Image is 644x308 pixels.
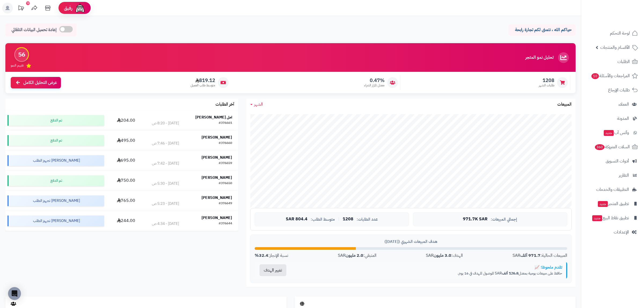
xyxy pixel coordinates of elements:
span: طلبات الشهر [539,83,554,88]
div: تم الدفع [8,115,104,126]
span: أدوات التسويق [606,157,629,165]
span: معدل تكرار الشراء [364,83,385,88]
div: نسبة الإنجاز: [255,253,288,259]
span: الأقسام والمنتجات [600,44,630,51]
h3: المبيعات [557,102,572,107]
td: 765.00 [106,191,146,211]
a: طلبات الإرجاع [584,84,641,97]
a: المدونة [584,112,641,125]
a: السلات المتروكة360 [584,140,641,153]
div: هدف المبيعات الشهري ([DATE]) [255,239,567,244]
span: عدد الطلبات: [357,217,378,222]
span: تطبيق نقاط البيع [592,214,629,222]
span: 0.47% [364,77,385,83]
span: 1208 [539,77,554,83]
span: 360 [595,144,605,150]
div: تم الدفع [8,135,104,146]
a: أدوات التسويق [584,155,641,168]
h3: تحليل نمو المتجر [525,55,554,60]
span: السلات المتروكة [594,143,630,151]
span: لوحة التحكم [610,29,630,37]
strong: امل [PERSON_NAME] [195,114,232,120]
span: 804.4 SAR [286,217,308,222]
div: تم الدفع [8,175,104,186]
a: العملاء [584,98,641,111]
a: وآتس آبجديد [584,126,641,139]
span: طلبات الإرجاع [608,86,630,94]
span: جديد [604,130,614,136]
span: إعادة تحميل البيانات التلقائي [12,27,57,33]
strong: [PERSON_NAME] [202,195,232,201]
span: الإعدادات [614,228,629,236]
div: [DATE] - 4:34 ص [152,221,179,227]
span: إجمالي المبيعات: [491,217,517,222]
div: [DATE] - 5:30 ص [152,181,179,186]
span: التطبيقات والخدمات [596,186,629,193]
span: جديد [598,201,608,207]
a: تحديثات المنصة [14,3,28,15]
span: جديد [592,215,602,221]
span: المراجعات والأسئلة [591,72,630,80]
span: تقييم النمو [11,63,24,68]
td: 695.00 [106,151,146,170]
strong: 3.0 مليون [434,252,451,259]
div: #376644 [219,221,232,227]
strong: [PERSON_NAME] [202,155,232,160]
span: متوسط الطلب: [311,217,335,222]
span: الشهر [254,101,263,107]
span: | [338,217,339,221]
button: تغيير الهدف [259,264,286,276]
a: لوحة التحكم [584,27,641,40]
img: ai-face.png [75,3,85,13]
a: عرض التحليل الكامل [11,77,61,88]
div: [DATE] - 7:46 ص [152,141,179,146]
div: المبيعات الحالية: SAR [513,253,567,259]
span: عرض التحليل الكامل [23,80,57,86]
span: التقارير [619,172,629,179]
a: التقارير [584,169,641,182]
p: حافظ على مبيعات يومية بمعدل SAR للوصول للهدف في 16 يوم. [295,271,562,276]
strong: [PERSON_NAME] [202,175,232,180]
span: المدونة [617,115,629,122]
span: متوسط طلب العميل [191,83,215,88]
a: تطبيق المتجرجديد [584,197,641,210]
strong: 2.0 مليون [346,252,363,259]
div: #376659 [219,161,232,166]
div: 10 [26,1,30,5]
strong: [PERSON_NAME] [202,135,232,140]
div: [DATE] - 7:42 ص [152,161,179,166]
div: Open Intercom Messenger [8,287,21,300]
strong: [PERSON_NAME] [202,215,232,221]
div: #376660 [219,141,232,146]
span: تطبيق المتجر [597,200,629,207]
div: المتبقي: SAR [338,253,376,259]
h3: آخر الطلبات [215,102,234,107]
td: 495.00 [106,131,146,150]
strong: 971.7 ألف [520,252,540,259]
span: رفيق [64,5,72,11]
div: [DATE] - 5:23 ص [152,201,179,206]
td: 750.00 [106,171,146,191]
div: #376649 [219,201,232,206]
span: العملاء [619,101,629,108]
p: حياكم الله ، نتمنى لكم تجارة رابحة [513,27,572,33]
span: 819.12 [191,77,215,83]
span: الطلبات [617,58,630,65]
a: الشهر [250,101,263,107]
strong: 32.4% [255,252,268,259]
span: 10 [591,73,599,79]
div: تقدم ملحوظ! 📈 [295,265,562,270]
a: الإعدادات [584,226,641,239]
span: 971.7K SAR [463,217,488,222]
td: 244.00 [106,211,146,231]
a: المراجعات والأسئلة10 [584,69,641,82]
div: [PERSON_NAME] تجهيز الطلب [8,216,104,226]
div: #376650 [219,181,232,186]
div: [PERSON_NAME] تجهيز الطلب [8,155,104,166]
div: الهدف: SAR [426,253,463,259]
img: logo-2.png [608,4,639,15]
a: التطبيقات والخدمات [584,183,641,196]
td: 204.00 [106,110,146,130]
span: 1208 [343,217,353,222]
div: [PERSON_NAME] تجهيز الطلب [8,195,104,206]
